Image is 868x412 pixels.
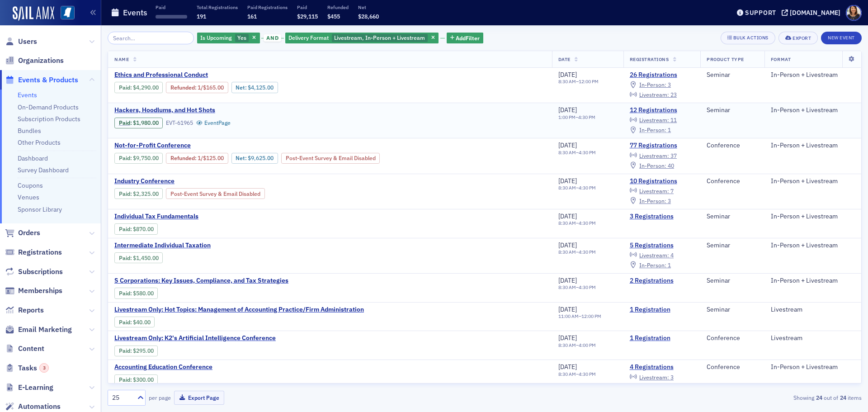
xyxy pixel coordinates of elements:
[630,334,694,342] a: 1 Registration
[558,114,576,120] time: 1:00 PM
[114,334,276,342] span: Livestream Only: K2's Artificial Intelligence Conference
[156,15,187,19] span: ‌
[639,162,666,169] span: In-Person :
[558,149,576,156] time: 8:30 AM
[639,152,669,159] span: Livestream :
[707,213,758,221] div: Seminar
[581,313,601,319] time: 12:00 PM
[200,34,232,41] span: Is Upcoming
[579,149,596,156] time: 4:30 PM
[174,391,224,405] button: Export Page
[707,277,758,285] div: Seminar
[639,91,669,98] span: Livestream :
[114,363,266,371] span: Accounting Education Conference
[733,35,769,40] div: Bulk Actions
[707,334,758,342] div: Conference
[670,91,677,98] span: 23
[261,34,284,42] button: and
[821,33,862,41] a: New Event
[558,249,576,255] time: 8:30 AM
[846,5,862,21] span: Profile
[114,142,266,150] span: Not-for-Profit Conference
[639,187,669,194] span: Livestream :
[5,247,62,257] a: Registrations
[13,6,54,21] img: SailAMX
[231,153,278,164] div: Net: $962500
[579,220,596,226] time: 4:30 PM
[558,71,577,79] span: [DATE]
[558,185,576,191] time: 8:30 AM
[166,153,228,164] div: Refunded: 82 - $975000
[5,325,72,335] a: Email Marketing
[771,306,855,314] div: Livestream
[114,71,266,79] span: Ethics and Professional Conduct
[114,374,158,385] div: Paid: 5 - $30000
[558,220,576,226] time: 8:30 AM
[114,288,158,298] div: Paid: 4 - $58000
[18,325,72,335] span: Email Marketing
[668,197,671,204] span: 3
[166,82,228,93] div: Refunded: 28 - $429000
[114,306,364,314] a: Livestream Only: Hot Topics: Management of Accounting Practice/Firm Administration
[119,226,130,232] a: Paid
[133,376,154,383] span: $300.00
[133,155,159,161] span: $9,750.00
[630,142,694,150] a: 77 Registrations
[771,334,855,342] div: Livestream
[5,383,53,393] a: E-Learning
[558,371,596,377] div: –
[771,363,855,371] div: In-Person + Livestream
[5,344,44,354] a: Content
[133,119,159,126] span: $1,980.00
[114,277,288,285] a: S Corporations: Key Issues, Compliance, and Tax Strategies
[114,106,266,114] a: Hackers, Hoodlums, and Hot Shots
[297,4,318,10] p: Paid
[771,177,855,185] div: In-Person + Livestream
[112,393,132,403] div: 25
[558,305,577,313] span: [DATE]
[18,305,44,315] span: Reports
[630,81,671,89] a: In-Person: 3
[119,190,130,197] a: Paid
[114,223,158,234] div: Paid: 4 - $87000
[630,117,677,124] a: Livestream: 11
[558,313,601,319] div: –
[133,226,154,232] span: $870.00
[18,383,53,393] span: E-Learning
[119,376,133,383] span: :
[133,255,159,261] span: $1,450.00
[18,127,41,135] a: Bundles
[119,319,133,326] span: :
[119,119,130,126] a: Paid
[771,242,855,250] div: In-Person + Livestream
[707,71,758,79] div: Seminar
[639,374,669,381] span: Livestream :
[793,36,811,41] div: Export
[119,155,133,161] span: :
[114,317,155,327] div: Paid: 1 - $4000
[5,267,63,277] a: Subscriptions
[558,106,577,114] span: [DATE]
[630,106,694,114] a: 12 Registrations
[114,153,163,164] div: Paid: 82 - $975000
[670,152,677,159] span: 37
[630,187,674,194] a: Livestream: 7
[639,116,669,123] span: Livestream :
[639,197,666,204] span: In-Person :
[18,363,49,373] span: Tasks
[18,193,39,201] a: Venues
[166,119,193,126] div: EVT-61965
[288,34,329,41] span: Delivery Format
[617,393,862,402] div: Showing out of items
[114,56,129,62] span: Name
[119,255,130,261] a: Paid
[630,177,694,185] a: 10 Registrations
[18,91,37,99] a: Events
[133,290,154,297] span: $580.00
[579,342,596,348] time: 4:00 PM
[721,32,775,44] button: Bulk Actions
[18,267,63,277] span: Subscriptions
[197,4,238,10] p: Total Registrations
[18,154,48,162] a: Dashboard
